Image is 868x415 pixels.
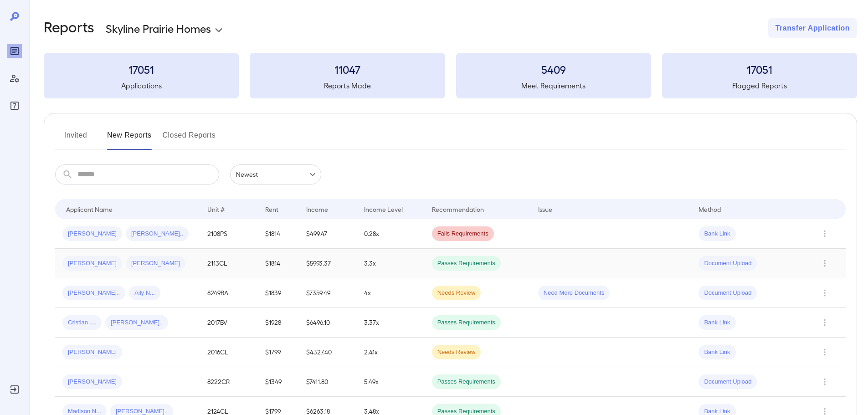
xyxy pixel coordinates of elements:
span: Bank Link [699,348,735,357]
span: Bank Link [699,230,735,238]
span: Cristian .... [62,318,102,327]
td: $5993.37 [299,249,357,278]
button: Row Actions [817,315,832,330]
span: [PERSON_NAME] [62,378,122,386]
span: Document Upload [699,259,757,268]
td: 8222CR [200,367,258,397]
div: Reports [7,44,22,58]
button: Invited [55,128,96,150]
button: New Reports [107,128,152,150]
h5: Applications [44,80,239,91]
span: [PERSON_NAME] [62,348,122,357]
span: Document Upload [699,378,757,386]
td: $499.47 [299,219,357,249]
button: Row Actions [817,286,832,300]
button: Row Actions [817,374,832,389]
td: $4327.40 [299,338,357,367]
div: Manage Users [7,71,22,86]
td: $7359.49 [299,278,357,308]
span: Document Upload [699,289,757,297]
td: $1349 [258,367,298,397]
div: Unit # [207,204,225,215]
div: Method [699,204,721,215]
span: Fails Requirements [432,230,494,238]
td: 2.41x [357,338,425,367]
td: $6496.10 [299,308,357,338]
span: Needs Review [432,289,481,297]
span: Need More Documents [538,289,610,297]
td: $1799 [258,338,298,367]
div: Income Level [364,204,403,215]
h3: 5409 [456,62,651,77]
h5: Reports Made [250,80,445,91]
span: [PERSON_NAME].. [126,230,189,238]
span: Needs Review [432,348,481,357]
div: Rent [265,204,280,215]
td: 2017BV [200,308,258,338]
td: $7411.80 [299,367,357,397]
td: $1928 [258,308,298,338]
div: Issue [538,204,553,215]
div: Income [306,204,328,215]
span: [PERSON_NAME] [62,259,122,268]
button: Transfer Application [768,18,857,38]
button: Row Actions [817,256,832,271]
td: 2113CL [200,249,258,278]
td: 3.37x [357,308,425,338]
td: 3.3x [357,249,425,278]
div: FAQ [7,98,22,113]
div: Applicant Name [66,204,113,215]
td: 2108PS [200,219,258,249]
td: 5.49x [357,367,425,397]
td: 4x [357,278,425,308]
td: 2016CL [200,338,258,367]
td: $1814 [258,249,298,278]
span: Bank Link [699,318,735,327]
summary: 17051Applications11047Reports Made5409Meet Requirements17051Flagged Reports [44,53,857,98]
button: Row Actions [817,345,832,359]
div: Newest [230,164,321,184]
div: Log Out [7,382,22,397]
span: [PERSON_NAME] [126,259,185,268]
h3: 11047 [250,62,445,77]
p: Skyline Prairie Homes [106,21,211,36]
span: Passes Requirements [432,378,501,386]
span: Aily N... [129,289,160,297]
td: 8249BA [200,278,258,308]
h3: 17051 [662,62,857,77]
span: [PERSON_NAME] [62,230,122,238]
span: Passes Requirements [432,318,501,327]
td: 0.28x [357,219,425,249]
td: $1814 [258,219,298,249]
h5: Flagged Reports [662,80,857,91]
h3: 17051 [44,62,239,77]
h5: Meet Requirements [456,80,651,91]
h2: Reports [44,18,94,38]
button: Row Actions [817,226,832,241]
span: [PERSON_NAME].. [62,289,125,297]
div: Recommendation [432,204,484,215]
span: Passes Requirements [432,259,501,268]
button: Closed Reports [163,128,216,150]
span: [PERSON_NAME].. [105,318,168,327]
td: $1839 [258,278,298,308]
